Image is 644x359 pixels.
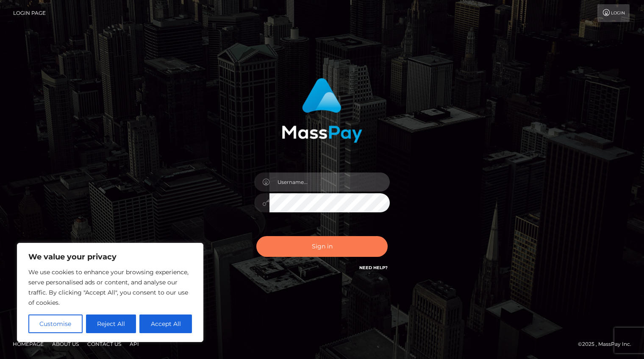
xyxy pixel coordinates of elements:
[28,314,83,333] button: Customise
[28,267,192,308] p: We use cookies to enhance your browsing experience, serve personalised ads or content, and analys...
[49,337,82,351] a: About Us
[269,173,390,192] input: Username...
[28,252,192,262] p: We value your privacy
[282,78,362,143] img: MassPay Login
[578,340,638,349] div: © 2025 , MassPay Inc.
[86,314,136,333] button: Reject All
[139,314,192,333] button: Accept All
[17,243,203,342] div: We value your privacy
[9,337,47,351] a: Homepage
[13,4,46,22] a: Login Page
[84,337,125,351] a: Contact Us
[359,265,388,270] a: Need Help?
[597,4,630,22] a: Login
[256,236,388,257] button: Sign in
[126,337,142,351] a: API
